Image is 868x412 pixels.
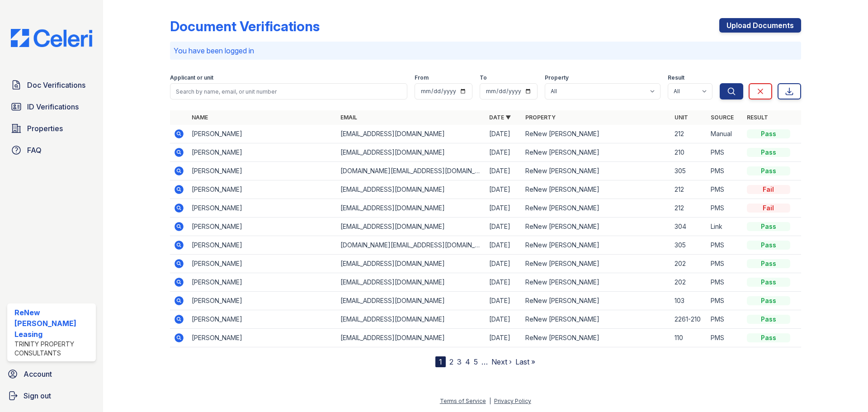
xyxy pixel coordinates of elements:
[170,74,213,81] label: Applicant or unit
[522,162,670,180] td: ReNew [PERSON_NAME]
[14,307,92,340] div: ReNew [PERSON_NAME] Leasing
[522,273,670,292] td: ReNew [PERSON_NAME]
[7,76,96,94] a: Doc Verifications
[188,292,337,310] td: [PERSON_NAME]
[24,390,51,401] span: Sign out
[522,310,670,329] td: ReNew [PERSON_NAME]
[7,119,96,137] a: Properties
[747,185,790,194] div: Fail
[707,255,743,273] td: PMS
[747,204,790,213] div: Fail
[480,74,487,81] label: To
[707,199,743,218] td: PMS
[435,356,446,367] div: 1
[457,357,462,366] a: 3
[522,236,670,255] td: ReNew [PERSON_NAME]
[671,199,707,218] td: 212
[671,143,707,162] td: 210
[188,143,337,162] td: [PERSON_NAME]
[671,162,707,180] td: 305
[522,125,670,143] td: ReNew [PERSON_NAME]
[707,180,743,199] td: PMS
[337,180,486,199] td: [EMAIL_ADDRESS][DOMAIN_NAME]
[4,29,99,47] img: CE_Logo_Blue-a8612792a0a2168367f1c8372b55b34899dd931a85d93a1a3d3e32e68fde9ad4.png
[747,315,790,324] div: Pass
[188,180,337,199] td: [PERSON_NAME]
[27,123,63,134] span: Properties
[671,125,707,143] td: 212
[337,218,486,236] td: [EMAIL_ADDRESS][DOMAIN_NAME]
[486,218,522,236] td: [DATE]
[668,74,684,81] label: Result
[486,255,522,273] td: [DATE]
[481,356,488,367] span: …
[188,255,337,273] td: [PERSON_NAME]
[747,296,790,305] div: Pass
[337,125,486,143] td: [EMAIL_ADDRESS][DOMAIN_NAME]
[449,357,453,366] a: 2
[489,398,491,404] div: |
[671,273,707,292] td: 202
[188,199,337,218] td: [PERSON_NAME]
[337,199,486,218] td: [EMAIL_ADDRESS][DOMAIN_NAME]
[522,255,670,273] td: ReNew [PERSON_NAME]
[337,255,486,273] td: [EMAIL_ADDRESS][DOMAIN_NAME]
[675,114,688,121] a: Unit
[4,387,99,405] a: Sign out
[27,101,79,112] span: ID Verifications
[474,357,478,366] a: 5
[522,329,670,347] td: ReNew [PERSON_NAME]
[337,329,486,347] td: [EMAIL_ADDRESS][DOMAIN_NAME]
[491,357,512,366] a: Next ›
[486,180,522,199] td: [DATE]
[486,199,522,218] td: [DATE]
[188,236,337,255] td: [PERSON_NAME]
[486,273,522,292] td: [DATE]
[707,329,743,347] td: PMS
[747,129,790,138] div: Pass
[515,357,535,366] a: Last »
[545,74,569,81] label: Property
[174,45,797,56] p: You have been logged in
[188,218,337,236] td: [PERSON_NAME]
[7,141,96,159] a: FAQ
[707,218,743,236] td: Link
[719,18,801,33] a: Upload Documents
[170,18,320,34] div: Document Verifications
[711,114,734,121] a: Source
[747,114,768,121] a: Result
[522,180,670,199] td: ReNew [PERSON_NAME]
[337,292,486,310] td: [EMAIL_ADDRESS][DOMAIN_NAME]
[14,340,92,358] div: Trinity Property Consultants
[522,292,670,310] td: ReNew [PERSON_NAME]
[337,273,486,292] td: [EMAIL_ADDRESS][DOMAIN_NAME]
[707,236,743,255] td: PMS
[747,333,790,342] div: Pass
[27,145,42,156] span: FAQ
[486,292,522,310] td: [DATE]
[707,273,743,292] td: PMS
[486,310,522,329] td: [DATE]
[188,329,337,347] td: [PERSON_NAME]
[192,114,208,121] a: Name
[671,255,707,273] td: 202
[494,398,531,404] a: Privacy Policy
[747,166,790,175] div: Pass
[465,357,470,366] a: 4
[707,143,743,162] td: PMS
[671,236,707,255] td: 305
[671,180,707,199] td: 212
[337,143,486,162] td: [EMAIL_ADDRESS][DOMAIN_NAME]
[525,114,556,121] a: Property
[7,98,96,116] a: ID Verifications
[707,292,743,310] td: PMS
[337,162,486,180] td: [DOMAIN_NAME][EMAIL_ADDRESS][DOMAIN_NAME]
[170,83,407,99] input: Search by name, email, or unit number
[337,310,486,329] td: [EMAIL_ADDRESS][DOMAIN_NAME]
[486,125,522,143] td: [DATE]
[340,114,357,121] a: Email
[671,329,707,347] td: 110
[747,222,790,231] div: Pass
[486,329,522,347] td: [DATE]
